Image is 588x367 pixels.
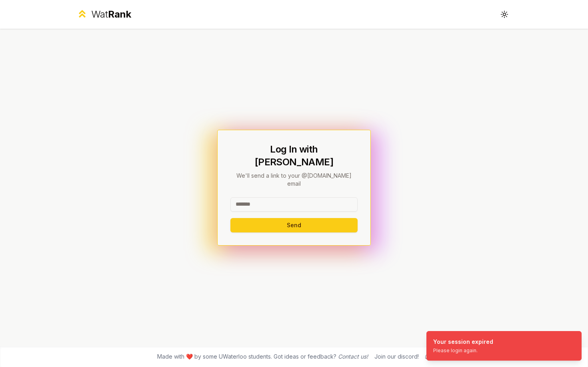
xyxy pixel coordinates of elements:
[108,8,131,20] span: Rank
[374,353,419,361] div: Join our discord!
[76,8,131,21] a: WatRank
[157,353,368,361] span: Made with ❤️ by some UWaterloo students. Got ideas or feedback?
[433,347,493,354] div: Please login again.
[433,338,493,346] div: Your session expired
[230,143,358,169] h1: Log In with [PERSON_NAME]
[91,8,131,21] div: Wat
[338,353,368,360] a: Contact us!
[230,218,358,232] button: Send
[230,172,358,188] p: We'll send a link to your @[DOMAIN_NAME] email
